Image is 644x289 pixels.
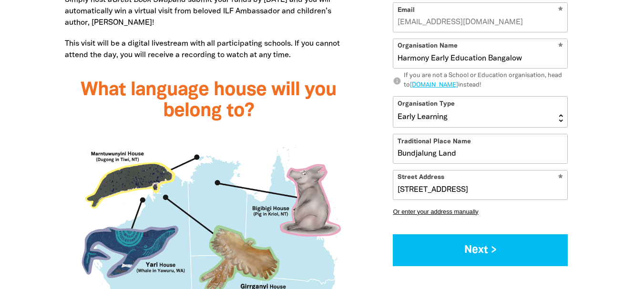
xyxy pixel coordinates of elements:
[404,71,568,90] div: If you are not a School or Education organisation, head to instead!
[393,234,568,266] button: Next >
[410,82,458,88] a: [DOMAIN_NAME]
[393,208,568,215] button: Or enter your address manually
[65,38,353,61] p: This visit will be a digital livestream with all participating schools. If you cannot attend the ...
[81,81,337,120] span: What language house will you belong to?
[393,76,401,85] i: info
